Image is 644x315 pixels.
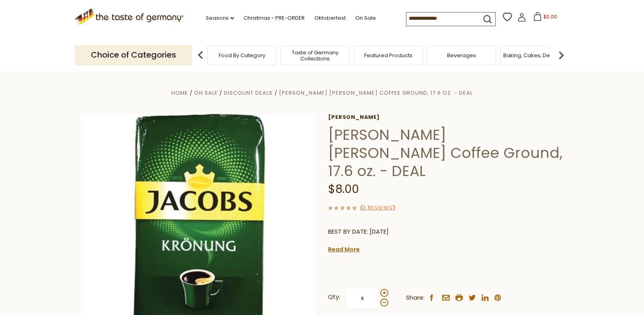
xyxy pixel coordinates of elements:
[328,181,359,197] span: $8.00
[328,126,563,180] h1: [PERSON_NAME] [PERSON_NAME] Coffee Ground, 17.6 oz. - DEAL
[406,293,425,303] span: Share:
[219,52,265,58] a: Food By Category
[355,14,376,23] a: On Sale
[328,292,340,302] strong: Qty:
[244,14,305,23] a: Christmas - PRE-ORDER
[328,227,563,237] p: BEST BY DATE: [DATE]
[503,52,566,58] a: Baking, Cakes, Desserts
[553,47,569,63] img: next arrow
[363,204,393,212] a: 0 Reviews
[328,114,563,120] a: [PERSON_NAME]
[328,245,360,253] a: Read More
[194,89,218,97] a: On Sale
[279,89,473,97] a: [PERSON_NAME] [PERSON_NAME] Coffee Ground, 17.6 oz. - DEAL
[171,89,188,97] a: Home
[528,12,562,24] button: $0.00
[314,14,346,23] a: Oktoberfest
[346,287,379,309] input: Qty:
[360,204,395,211] span: ( )
[75,45,192,65] p: Choice of Categories
[544,13,557,20] span: $0.00
[283,50,347,62] a: Taste of Germany Collections
[224,89,273,97] a: Discount Deals
[447,52,476,58] a: Beverages
[193,47,209,63] img: previous arrow
[364,52,412,58] a: Featured Products
[206,14,234,23] a: Seasons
